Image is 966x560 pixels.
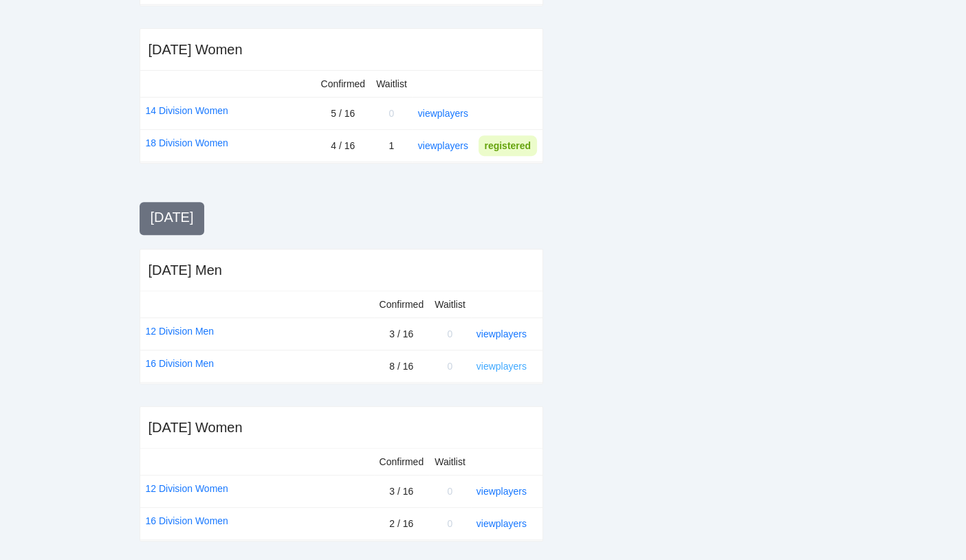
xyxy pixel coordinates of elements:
div: Waitlist [376,76,407,91]
div: [DATE] Women [149,40,243,59]
a: view players [476,328,527,339]
a: view players [476,361,527,372]
a: 16 Division Women [146,513,228,528]
a: view players [476,518,527,529]
td: 5 / 16 [316,98,371,130]
div: Confirmed [380,454,424,469]
a: 12 Division Women [146,481,228,496]
span: 0 [447,361,452,372]
td: 3 / 16 [374,475,430,508]
div: Waitlist [435,454,465,469]
div: [DATE] Women [149,418,243,437]
span: [DATE] [151,210,194,225]
div: Confirmed [380,297,424,312]
div: registered [483,138,533,153]
a: 14 Division Women [146,103,228,118]
a: 12 Division Men [146,324,215,339]
div: Waitlist [435,297,465,312]
a: 18 Division Women [146,135,228,150]
td: 4 / 16 [316,130,371,162]
a: view players [476,486,527,497]
td: 8 / 16 [374,350,430,383]
td: 1 [371,130,413,162]
a: view players [418,140,468,151]
span: 0 [447,486,452,497]
a: view players [418,108,468,119]
span: 0 [447,328,452,339]
td: 2 / 16 [374,508,430,540]
a: 16 Division Men [146,356,215,371]
span: 0 [447,518,452,529]
span: 0 [388,108,394,119]
div: Confirmed [321,76,366,91]
div: [DATE] Men [149,260,222,280]
td: 3 / 16 [374,318,430,350]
